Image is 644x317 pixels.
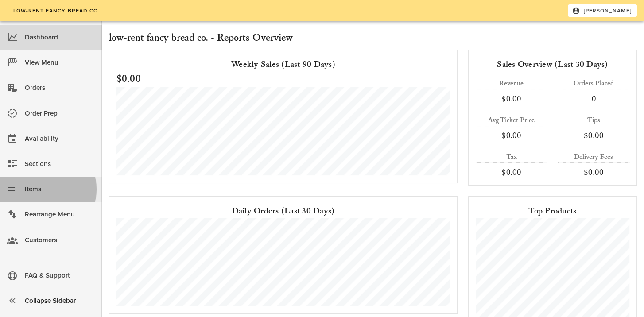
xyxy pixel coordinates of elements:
[558,152,629,162] div: Delivery Fees
[116,204,450,218] div: Daily Orders (Last 30 Days)
[558,93,629,104] div: 0
[109,30,637,46] h2: low-rent fancy bread co. - Reports Overview
[476,115,547,126] div: Avg Ticket Price
[568,4,637,17] button: [PERSON_NAME]
[558,130,629,141] div: $0.00
[25,268,95,283] div: FAQ & Support
[25,30,95,45] div: Dashboard
[476,152,547,162] div: Tax
[7,4,105,17] a: low-rent fancy bread co.
[574,7,632,15] span: [PERSON_NAME]
[476,166,547,178] div: $0.00
[25,157,95,171] div: Sections
[476,93,547,104] div: $0.00
[476,57,629,71] div: Sales Overview (Last 30 Days)
[116,71,450,87] h2: $0.00
[25,131,95,146] div: Availability
[558,115,629,126] div: Tips
[25,258,95,273] div: Shop Settings
[116,57,450,71] div: Weekly Sales (Last 90 Days)
[25,81,95,95] div: Orders
[25,55,95,70] div: View Menu
[558,166,629,178] div: $0.00
[25,207,95,222] div: Rearrange Menu
[476,204,629,218] div: Top Products
[476,130,547,141] div: $0.00
[25,106,95,121] div: Order Prep
[558,78,629,89] div: Orders Placed
[12,8,100,14] span: low-rent fancy bread co.
[25,233,95,247] div: Customers
[25,294,95,308] div: Collapse Sidebar
[25,182,95,197] div: Items
[476,78,547,89] div: Revenue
